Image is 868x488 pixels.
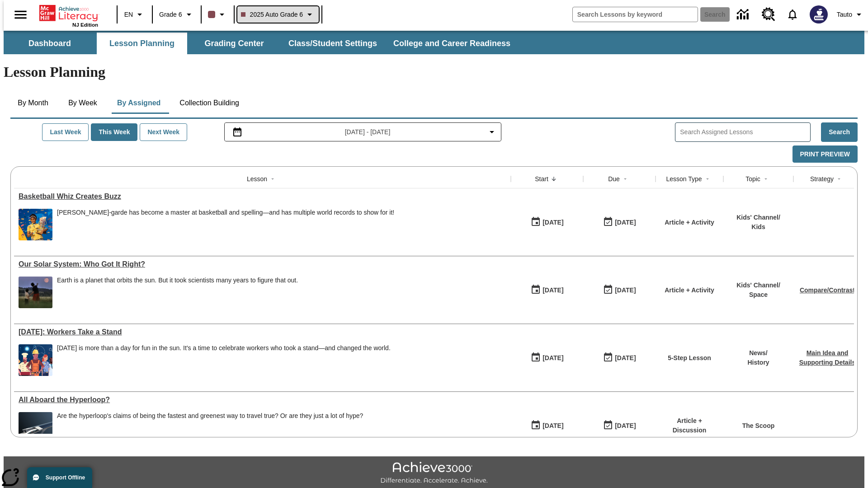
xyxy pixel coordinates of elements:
[742,421,775,431] p: The Scoop
[57,412,363,420] div: Are the hyperloop's claims of being the fastest and greenest way to travel true? Or are they just...
[615,217,636,228] div: [DATE]
[747,358,769,367] p: History
[140,123,187,141] button: Next Week
[620,174,631,184] button: Sort
[72,22,98,28] span: NJ Edition
[548,174,559,184] button: Sort
[736,213,780,222] p: Kids' Channel /
[19,344,52,376] img: A banner with a blue background shows an illustrated row of diverse men and women dressed in clot...
[19,328,506,336] div: Labor Day: Workers Take a Stand
[241,10,303,19] span: 2025 Auto Grade 6
[19,192,506,201] div: Basketball Whiz Creates Buzz
[281,33,384,54] button: Class/Student Settings
[528,282,566,299] button: 09/01/25: First time the lesson was available
[19,192,506,201] a: Basketball Whiz Creates Buzz, Lessons
[542,352,563,364] div: [DATE]
[5,33,95,54] button: Dashboard
[57,277,298,284] div: Earth is a planet that orbits the sun. But it took scientists many years to figure that out.
[189,33,279,54] button: Grading Center
[60,92,105,114] button: By Week
[615,352,636,364] div: [DATE]
[57,344,391,352] div: [DATE] is more than a day for fun in the sun. It's a time to celebrate workers who took a stand—a...
[57,344,391,376] div: Labor Day is more than a day for fun in the sun. It's a time to celebrate workers who took a stan...
[600,214,639,231] button: 09/01/25: Last day the lesson can be accessed
[528,214,566,231] button: 09/01/25: First time the lesson was available
[810,5,828,23] img: Avatar
[573,7,698,22] input: search field
[528,417,566,434] button: 07/21/25: First time the lesson was available
[833,6,868,23] button: Profile/Settings
[57,277,298,308] div: Earth is a planet that orbits the sun. But it took scientists many years to figure that out.
[4,64,864,80] h1: Lesson Planning
[386,33,518,54] button: College and Career Readiness
[380,462,488,485] img: Achieve3000 Differentiate Accelerate Achieve
[781,3,804,26] a: Notifications
[668,353,711,363] p: 5-Step Lesson
[542,217,563,228] div: [DATE]
[247,174,267,183] div: Lesson
[600,349,639,366] button: 09/07/25: Last day the lesson can be accessed
[736,222,780,232] p: Kids
[804,3,833,26] button: Select a new avatar
[535,174,548,183] div: Start
[57,412,363,444] div: Are the hyperloop's claims of being the fastest and greenest way to travel true? Or are they just...
[615,285,636,296] div: [DATE]
[237,6,319,23] button: Class: 2025 Auto Grade 6, Select your class
[204,6,231,23] button: Class color is dark brown. Change class color
[19,396,506,404] div: All Aboard the Hyperloop?
[46,474,85,481] span: Support Offline
[615,420,636,432] div: [DATE]
[19,260,506,268] div: Our Solar System: Who Got It Right?
[666,174,702,183] div: Lesson Type
[159,10,182,19] span: Grade 6
[760,174,771,184] button: Sort
[745,174,760,183] div: Topic
[19,328,506,336] a: Labor Day: Workers Take a Stand, Lessons
[4,33,519,54] div: SubNavbar
[799,349,855,366] a: Main Idea and Supporting Details
[27,467,92,488] button: Support Offline
[172,92,246,114] button: Collection Building
[747,348,769,358] p: News /
[821,122,858,142] button: Search
[660,416,719,435] p: Article + Discussion
[542,285,563,296] div: [DATE]
[42,123,89,141] button: Last Week
[120,6,149,23] button: Language: EN, Select a language
[528,349,566,366] button: 09/01/25: First time the lesson was available
[810,174,834,183] div: Strategy
[19,412,52,444] img: Artist rendering of Hyperloop TT vehicle entering a tunnel
[19,396,506,404] a: All Aboard the Hyperloop?, Lessons
[57,209,394,240] div: Zaila Avant-garde has become a master at basketball and spelling—and has multiple world records t...
[39,4,98,22] a: Home
[600,282,639,299] button: 09/01/25: Last day the lesson can be accessed
[486,127,497,137] svg: Collapse Date Range Filter
[110,92,168,114] button: By Assigned
[756,2,781,27] a: Resource Center, Will open in new tab
[19,277,52,308] img: One child points up at the moon in the night sky as another child looks on.
[702,174,713,184] button: Sort
[736,290,780,300] p: Space
[156,6,198,23] button: Grade: Grade 6, Select a grade
[834,174,844,184] button: Sort
[837,10,852,19] span: Tauto
[39,3,98,28] div: Home
[800,286,855,294] a: Compare/Contrast
[124,10,133,19] span: EN
[665,286,714,295] p: Article + Activity
[4,31,864,54] div: SubNavbar
[97,33,187,54] button: Lesson Planning
[19,209,52,240] img: Teenage girl smiling and holding a National Spelling Bee trophy while confetti comes down
[7,1,34,28] button: Open side menu
[19,260,506,268] a: Our Solar System: Who Got It Right? , Lessons
[736,281,780,290] p: Kids' Channel /
[793,145,858,163] button: Print Preview
[228,127,498,137] button: Select the date range menu item
[542,420,563,432] div: [DATE]
[57,209,394,216] p: [PERSON_NAME]-garde has become a master at basketball and spelling—and has multiple world records...
[731,2,756,27] a: Data Center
